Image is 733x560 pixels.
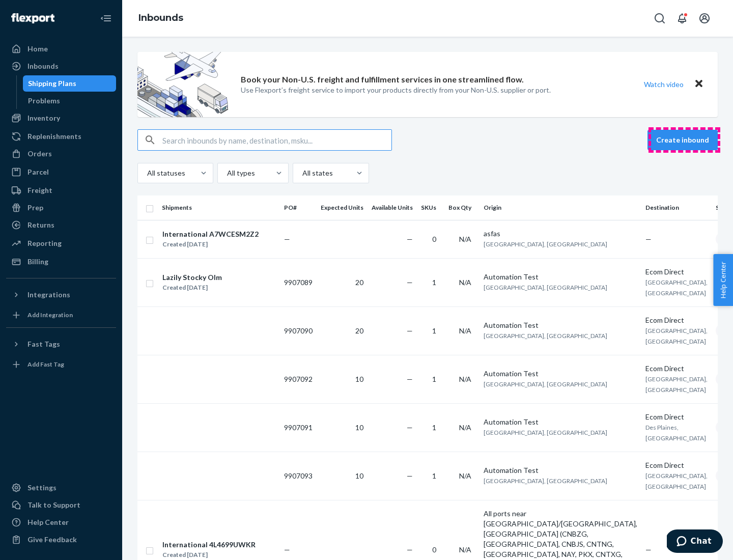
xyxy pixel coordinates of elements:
[355,375,363,383] span: 10
[407,545,413,554] span: —
[692,77,706,92] button: Close
[645,327,708,345] span: [GEOGRAPHIC_DATA], [GEOGRAPHIC_DATA]
[645,267,708,277] div: Ecom Direct
[355,471,363,480] span: 10
[6,58,116,74] a: Inbounds
[284,235,290,243] span: —
[6,287,116,303] button: Integrations
[6,514,116,530] a: Help Center
[162,550,256,560] div: Created [DATE]
[6,531,116,548] button: Give Feedback
[667,529,723,555] iframe: Opens a widget where you can chat to one of our agents
[27,167,49,177] div: Parcel
[459,326,471,335] span: N/A
[27,220,54,230] div: Returns
[27,238,62,248] div: Reporting
[694,8,715,29] button: Open account menu
[280,258,317,306] td: 9907089
[6,182,116,199] a: Freight
[28,78,76,89] div: Shipping Plans
[713,254,733,306] button: Help Center
[645,472,708,490] span: [GEOGRAPHIC_DATA], [GEOGRAPHIC_DATA]
[650,8,670,29] button: Open Search Box
[432,545,436,554] span: 0
[27,113,60,123] div: Inventory
[27,535,77,545] div: Give Feedback
[27,360,64,369] div: Add Fast Tag
[226,168,227,178] input: All types
[162,283,222,293] div: Created [DATE]
[645,315,708,325] div: Ecom Direct
[284,545,290,554] span: —
[6,217,116,233] a: Returns
[162,272,222,283] div: Lazily Stocky Olm
[162,540,256,550] div: International 4L4699UWKR
[146,168,147,178] input: All statuses
[6,336,116,352] button: Fast Tags
[432,235,436,243] span: 0
[645,424,706,442] span: Des Plaines, [GEOGRAPHIC_DATA]
[368,195,417,220] th: Available Units
[637,77,690,92] button: Watch video
[459,471,471,480] span: N/A
[645,375,708,394] span: [GEOGRAPHIC_DATA], [GEOGRAPHIC_DATA]
[6,307,116,323] a: Add Integration
[459,423,471,432] span: N/A
[280,355,317,403] td: 9907092
[6,480,116,496] a: Settings
[6,110,116,126] a: Inventory
[407,278,413,287] span: —
[484,284,607,291] span: [GEOGRAPHIC_DATA], [GEOGRAPHIC_DATA]
[162,229,259,239] div: International A7WCESM2Z2
[96,8,116,29] button: Close Navigation
[27,311,73,319] div: Add Integration
[280,403,317,452] td: 9907091
[6,41,116,57] a: Home
[484,417,637,427] div: Automation Test
[432,326,436,335] span: 1
[484,465,637,475] div: Automation Test
[138,12,183,23] a: Inbounds
[484,429,607,436] span: [GEOGRAPHIC_DATA], [GEOGRAPHIC_DATA]
[407,235,413,243] span: —
[645,545,652,554] span: —
[280,306,317,355] td: 9907090
[407,326,413,335] span: —
[23,93,117,109] a: Problems
[355,423,363,432] span: 10
[645,363,708,374] div: Ecom Direct
[647,130,718,150] button: Create inbound
[480,195,641,220] th: Origin
[484,477,607,485] span: [GEOGRAPHIC_DATA], [GEOGRAPHIC_DATA]
[317,195,368,220] th: Expected Units
[484,229,637,239] div: asfas
[6,254,116,270] a: Billing
[484,240,607,248] span: [GEOGRAPHIC_DATA], [GEOGRAPHIC_DATA]
[27,61,59,71] div: Inbounds
[27,185,52,195] div: Freight
[645,412,708,422] div: Ecom Direct
[432,471,436,480] span: 1
[23,75,117,92] a: Shipping Plans
[6,200,116,216] a: Prep
[6,356,116,373] a: Add Fast Tag
[444,195,480,220] th: Box Qty
[672,8,692,29] button: Open notifications
[28,96,60,106] div: Problems
[407,375,413,383] span: —
[6,497,116,513] button: Talk to Support
[407,423,413,432] span: —
[280,195,317,220] th: PO#
[27,203,43,213] div: Prep
[6,146,116,162] a: Orders
[27,517,69,527] div: Help Center
[432,423,436,432] span: 1
[11,13,54,23] img: Flexport logo
[484,272,637,282] div: Automation Test
[484,332,607,340] span: [GEOGRAPHIC_DATA], [GEOGRAPHIC_DATA]
[27,339,60,349] div: Fast Tags
[417,195,444,220] th: SKUs
[484,320,637,330] div: Automation Test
